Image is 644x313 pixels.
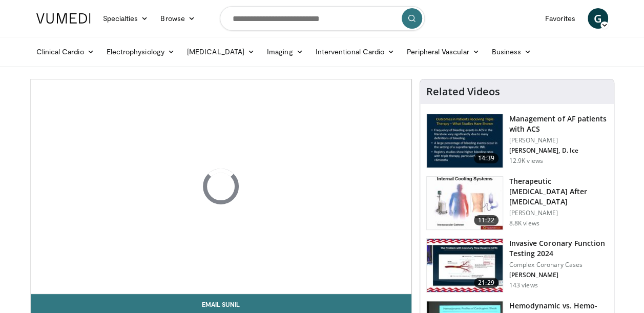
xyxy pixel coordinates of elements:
a: Browse [154,8,201,29]
a: 14:39 Management of AF patients with ACS [PERSON_NAME] [PERSON_NAME], D. Ice 12.9K views [426,114,608,168]
p: [PERSON_NAME] [509,136,608,144]
img: bKdxKv0jK92UJBOH4xMDoxOjBrO-I4W8.150x105_q85_crop-smart_upscale.jpg [427,114,503,168]
a: 21:29 Invasive Coronary Function Testing 2024 Complex Coronary Cases [PERSON_NAME] 143 views [426,238,608,293]
a: Imaging [261,41,309,62]
p: 143 views [509,281,538,289]
p: [PERSON_NAME] [509,209,608,217]
img: 29018604-ad88-4fab-821f-042c17100d81.150x105_q85_crop-smart_upscale.jpg [427,239,503,292]
input: Search topics, interventions [220,6,425,31]
img: VuMedi Logo [36,13,91,24]
h3: Therapeutic [MEDICAL_DATA] After [MEDICAL_DATA] [509,176,608,207]
a: Business [486,41,538,62]
span: 21:29 [474,278,498,288]
p: 12.9K views [509,157,543,165]
p: [PERSON_NAME], D. Ice [509,147,608,155]
video-js: Video Player [31,79,411,294]
a: Peripheral Vascular [401,41,485,62]
a: Interventional Cardio [309,41,401,62]
a: Clinical Cardio [30,41,100,62]
span: 14:39 [474,153,498,163]
span: 11:22 [474,215,498,225]
img: 243698_0002_1.png.150x105_q85_crop-smart_upscale.jpg [427,177,503,230]
h4: Related Videos [426,86,500,98]
h3: Management of AF patients with ACS [509,114,608,134]
a: [MEDICAL_DATA] [181,41,261,62]
p: Complex Coronary Cases [509,261,608,269]
a: 11:22 Therapeutic [MEDICAL_DATA] After [MEDICAL_DATA] [PERSON_NAME] 8.8K views [426,176,608,231]
a: G [588,8,608,29]
a: Electrophysiology [100,41,181,62]
p: [PERSON_NAME] [509,271,608,279]
p: 8.8K views [509,219,539,227]
a: Specialties [97,8,155,29]
a: Favorites [539,8,581,29]
h3: Invasive Coronary Function Testing 2024 [509,238,608,259]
